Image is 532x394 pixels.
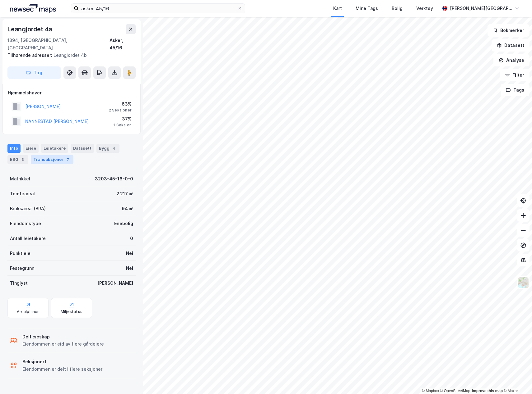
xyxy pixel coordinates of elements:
button: Analyse [493,54,530,66]
input: Søk på adresse, matrikkel, gårdeiere, leietakere eller personer [79,4,237,13]
div: Arealplaner [17,309,39,314]
div: Bruksareal (BRA) [10,205,46,212]
div: [PERSON_NAME][GEOGRAPHIC_DATA] [450,5,512,12]
div: Eiendommen er eid av flere gårdeiere [22,340,104,348]
div: Transaksjoner [31,155,73,164]
div: 0 [130,235,133,242]
div: Festegrunn [10,265,34,272]
div: Kart [333,5,342,12]
div: 1394, [GEOGRAPHIC_DATA], [GEOGRAPHIC_DATA] [7,37,110,52]
button: Tag [7,66,61,79]
div: Kontrollprogram for chat [501,364,532,394]
div: Matrikkel [10,175,30,183]
span: Tilhørende adresser: [7,52,54,58]
div: Eiere [23,144,39,153]
div: 2 Seksjoner [109,108,132,113]
div: Bolig [392,5,403,12]
div: Antall leietakere [10,235,46,242]
button: Filter [500,69,530,81]
div: 37% [113,115,132,123]
div: Miljøstatus [61,309,82,314]
div: Leietakere [41,144,68,153]
div: Seksjonert [22,358,102,365]
div: 94 ㎡ [122,205,133,212]
iframe: Chat Widget [501,364,532,394]
div: Leangjordet 4a [7,24,54,34]
div: Bygg [96,144,119,153]
div: [PERSON_NAME] [97,279,133,287]
div: Hjemmelshaver [8,89,135,97]
div: Eiendommen er delt i flere seksjoner [22,365,102,373]
button: Bokmerker [488,24,530,37]
div: 3 [20,156,26,163]
img: logo.a4113a55bc3d86da70a041830d287a7e.svg [10,4,56,13]
div: 1 Seksjon [113,123,132,128]
div: 3203-45-16-0-0 [95,175,133,183]
div: Punktleie [10,250,30,257]
button: Datasett [492,39,530,52]
div: Info [7,144,21,153]
div: 63% [109,100,132,108]
div: Verktøy [416,5,433,12]
div: Enebolig [114,220,133,227]
div: 4 [111,145,117,152]
div: Nei [126,250,133,257]
div: Mine Tags [356,5,378,12]
a: Improve this map [472,389,503,393]
div: Asker, 45/16 [110,37,136,52]
div: ESG [7,155,28,164]
div: Eiendomstype [10,220,41,227]
div: Tinglyst [10,279,28,287]
img: Z [517,277,529,288]
div: Tomteareal [10,190,35,197]
button: Tags [501,84,530,96]
div: Leangjordet 4b [7,52,131,59]
div: 7 [65,156,71,163]
div: Delt eieskap [22,333,104,341]
div: Nei [126,265,133,272]
a: Mapbox [422,389,439,393]
div: Datasett [71,144,94,153]
a: OpenStreetMap [440,389,470,393]
div: 2 217 ㎡ [116,190,133,197]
